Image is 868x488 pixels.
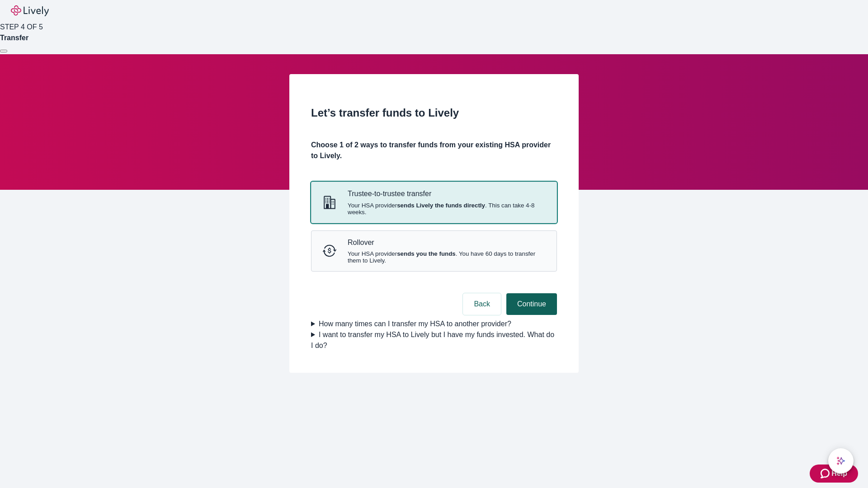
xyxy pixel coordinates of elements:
[831,468,847,479] span: Help
[348,202,546,216] span: Your HSA provider . This can take 4-8 weeks.
[311,182,557,222] button: Trustee-to-trusteeTrustee-to-trustee transferYour HSA providersends Lively the funds directly. Th...
[348,189,546,198] p: Trustee-to-trustee transfer
[311,319,557,329] summary: How many times can I transfer my HSA to another provider?
[322,244,337,258] svg: Rollover
[397,202,485,209] strong: sends Lively the funds directly
[828,448,854,474] button: chat
[311,231,557,271] button: RolloverRolloverYour HSA providersends you the funds. You have 60 days to transfer them to Lively.
[463,293,501,315] button: Back
[348,250,546,264] span: Your HSA provider . You have 60 days to transfer them to Lively.
[311,140,557,161] h4: Choose 1 of 2 ways to transfer funds from your existing HSA provider to Lively.
[311,329,557,351] summary: I want to transfer my HSA to Lively but I have my funds invested. What do I do?
[810,465,858,483] button: Zendesk support iconHelp
[821,468,831,479] svg: Zendesk support icon
[506,293,557,315] button: Continue
[348,238,546,247] p: Rollover
[322,195,337,210] svg: Trustee-to-trustee
[11,5,49,16] img: Lively
[836,456,845,465] svg: Lively AI Assistant
[397,250,456,257] strong: sends you the funds
[311,105,557,121] h2: Let’s transfer funds to Lively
